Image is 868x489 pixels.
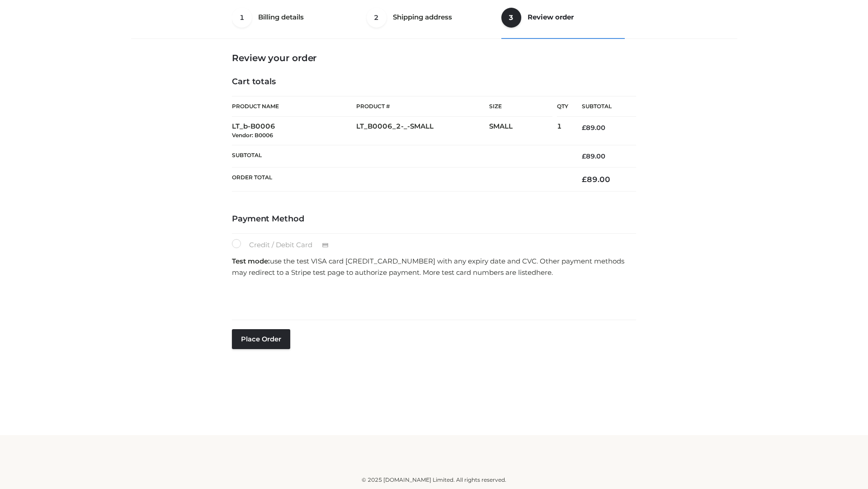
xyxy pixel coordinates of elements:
a: here [536,268,552,277]
span: £ [582,124,586,132]
span: £ [582,152,586,160]
th: Product # [356,96,489,117]
span: £ [582,175,587,184]
h3: Review your order [232,53,636,63]
th: Product Name [232,96,356,117]
div: © 2025 [DOMAIN_NAME] Limited. All rights reserved. [134,475,734,484]
p: use the test VISA card [CREDIT_CARD_NUMBER] with any expiry date and CVC. Other payment methods m... [232,255,636,278]
th: Subtotal [568,96,636,117]
img: Credit / Debit Card [317,240,334,251]
bdi: 89.00 [582,152,605,160]
bdi: 89.00 [582,175,610,184]
td: LT_b-B0006 [232,117,356,145]
label: Credit / Debit Card [232,239,338,251]
th: Order Total [232,168,568,192]
th: Qty [557,96,568,117]
h4: Payment Method [232,214,636,224]
h4: Cart totals [232,77,636,87]
iframe: Secure payment input frame [230,281,634,314]
bdi: 89.00 [582,124,605,132]
th: Subtotal [232,145,568,167]
td: SMALL [489,117,557,145]
td: LT_B0006_2-_-SMALL [356,117,489,145]
small: Vendor: B0006 [232,132,273,139]
button: Place order [232,329,290,349]
th: Size [489,96,552,117]
strong: Test mode: [232,257,270,265]
td: 1 [557,117,568,145]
